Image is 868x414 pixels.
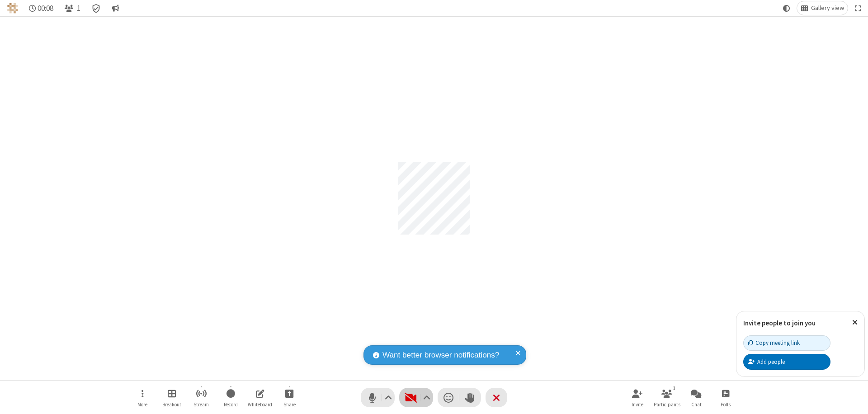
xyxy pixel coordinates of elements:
button: Using system theme [779,1,794,15]
span: Want better browser notifications? [382,349,499,361]
div: Meeting details Encryption enabled [88,1,105,15]
button: Invite participants (⌘+Shift+I) [624,385,651,410]
span: Gallery view [811,5,844,12]
button: Copy meeting link [743,335,830,351]
button: Open participant list [653,385,680,410]
button: Send a reaction [438,388,459,407]
span: More [137,402,147,407]
button: Start streaming [188,385,215,410]
label: Invite people to join you [743,319,816,327]
span: Stream [193,402,209,407]
button: Conversation [108,1,123,15]
span: Record [224,402,238,407]
button: Open participant list [61,1,84,15]
button: Fullscreen [851,1,865,15]
span: Whiteboard [248,402,272,407]
span: Share [283,402,296,407]
button: Audio settings [382,388,395,407]
button: Video setting [421,388,433,407]
span: Participants [654,402,680,407]
button: Open chat [683,385,710,410]
button: Open poll [712,385,739,410]
button: Close popover [845,311,864,334]
span: Chat [691,402,702,407]
span: 00:08 [38,4,53,13]
span: Polls [721,402,731,407]
img: QA Selenium DO NOT DELETE OR CHANGE [7,3,18,14]
div: Copy meeting link [748,339,800,347]
button: Manage Breakout Rooms [158,385,185,410]
button: Change layout [797,1,848,15]
button: Start video (⌘+Shift+V) [399,388,433,407]
span: Invite [632,402,643,407]
button: End or leave meeting [486,388,507,407]
button: Open shared whiteboard [246,385,274,410]
button: Mute (⌘+Shift+A) [361,388,395,407]
span: 1 [77,4,80,13]
div: 1 [670,384,678,392]
button: Add people [743,354,830,369]
button: Start sharing [276,385,303,410]
span: Breakout [162,402,181,407]
button: Start recording [217,385,244,410]
div: Timer [25,1,57,15]
button: Raise hand [459,388,481,407]
button: Open menu [129,385,156,410]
